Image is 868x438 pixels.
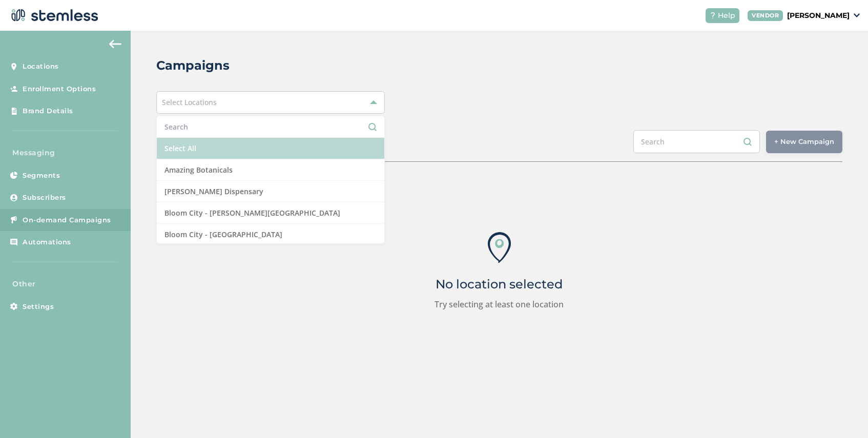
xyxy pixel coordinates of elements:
[718,10,735,21] span: Help
[23,193,66,203] span: Subscribers
[109,40,121,48] img: icon-arrow-back-accent-c549486e.svg
[488,232,511,263] img: icon-locations-ab32cade.svg
[748,10,783,21] div: VENDOR
[156,56,230,75] h2: Campaigns
[23,302,54,312] span: Settings
[23,84,96,94] span: Enrollment Options
[787,10,850,21] p: [PERSON_NAME]
[435,298,564,310] label: Try selecting at least one location
[157,181,384,202] li: [PERSON_NAME] Dispensary
[23,237,71,247] span: Automations
[23,106,73,116] span: Brand Details
[162,97,217,107] span: Select Locations
[817,389,868,438] iframe: Chat Widget
[157,138,384,159] li: Select All
[8,5,98,26] img: logo-dark-0685b13c.svg
[633,130,760,153] input: Search
[854,13,860,17] img: icon_down-arrow-small-66adaf34.svg
[157,224,384,245] li: Bloom City - [GEOGRAPHIC_DATA]
[157,202,384,224] li: Bloom City - [PERSON_NAME][GEOGRAPHIC_DATA]
[436,278,563,290] p: No location selected
[23,61,59,72] span: Locations
[164,121,377,132] input: Search
[157,159,384,181] li: Amazing Botanicals
[23,215,111,225] span: On-demand Campaigns
[710,12,716,18] img: icon-help-white-03924b79.svg
[23,171,60,181] span: Segments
